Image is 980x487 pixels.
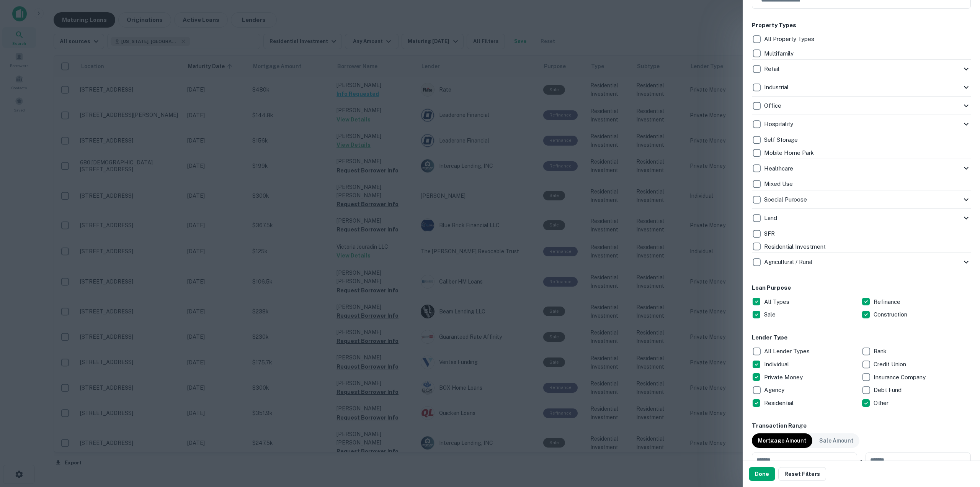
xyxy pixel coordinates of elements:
[764,360,791,369] p: Individual
[752,78,971,97] div: Industrial
[764,385,786,395] p: Agency
[752,159,971,177] div: Healthcare
[752,97,971,115] div: Office
[764,242,827,251] p: Residential Investment
[764,297,791,307] p: All Types
[764,398,795,408] p: Residential
[752,190,971,209] div: Special Purpose
[752,115,971,133] div: Hospitality
[942,401,980,438] iframe: Chat Widget
[764,257,814,267] p: Agricultural / Rural
[764,64,781,74] p: Retail
[752,209,971,227] div: Land
[860,453,862,468] div: -
[764,347,811,356] p: All Lender Types
[752,21,971,30] h6: Property Types
[749,467,775,481] button: Done
[874,385,903,395] p: Debt Fund
[874,373,927,382] p: Insurance Company
[874,398,890,408] p: Other
[764,101,783,110] p: Office
[874,310,909,319] p: Construction
[752,421,971,430] h6: Transaction Range
[764,49,795,58] p: Multifamily
[874,347,888,356] p: Bank
[764,195,808,204] p: Special Purpose
[764,310,777,319] p: Sale
[874,360,908,369] p: Credit Union
[758,436,806,445] p: Mortgage Amount
[819,436,853,445] p: Sale Amount
[752,333,971,342] h6: Lender Type
[764,135,799,144] p: Self Storage
[752,284,971,292] h6: Loan Purpose
[764,34,816,44] p: All Property Types
[764,120,795,129] p: Hospitality
[874,297,902,307] p: Refinance
[764,83,790,92] p: Industrial
[778,467,826,481] button: Reset Filters
[764,229,776,238] p: SFR
[764,373,804,382] p: Private Money
[752,253,971,271] div: Agricultural / Rural
[752,60,971,78] div: Retail
[764,164,795,173] p: Healthcare
[764,213,779,223] p: Land
[764,179,794,189] p: Mixed Use
[764,148,815,157] p: Mobile Home Park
